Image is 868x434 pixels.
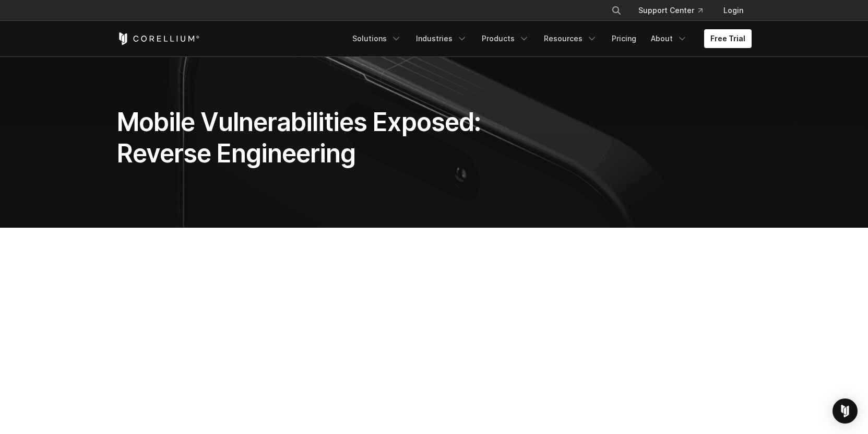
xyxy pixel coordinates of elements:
[833,398,858,424] div: Open Intercom Messenger
[538,29,603,48] a: Resources
[410,29,473,48] a: Industries
[715,1,752,20] a: Login
[475,29,536,48] a: Products
[704,29,752,48] a: Free Trial
[607,1,626,20] button: Search
[645,29,694,48] a: About
[346,29,752,48] div: Navigation Menu
[599,1,752,20] div: Navigation Menu
[630,1,711,20] a: Support Center
[605,29,643,48] a: Pricing
[346,29,408,48] a: Solutions
[117,107,533,169] h1: Mobile Vulnerabilities Exposed: Reverse Engineering
[117,32,200,45] a: Corellium Home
